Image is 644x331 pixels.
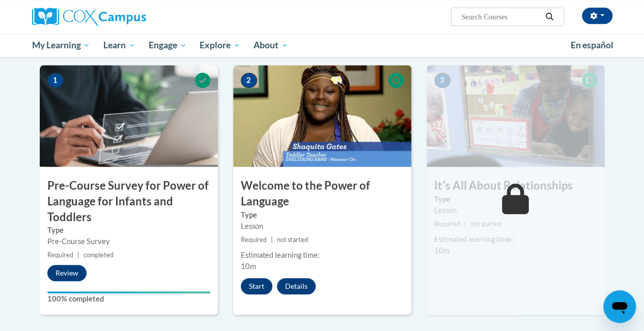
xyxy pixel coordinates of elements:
[434,234,597,245] div: Estimated learning time:
[142,34,193,57] a: Engage
[24,34,620,57] div: Main menu
[77,251,79,259] span: |
[582,8,612,24] button: Account Settings
[241,236,267,244] span: Required
[40,65,218,167] img: Course Image
[241,209,404,221] label: Type
[470,220,501,228] span: not started
[193,34,247,57] a: Explore
[241,221,404,232] div: Lesson
[83,251,114,259] span: completed
[434,73,451,88] span: 3
[40,178,218,225] h3: Pre-Course Survey for Power of Language for Infants and Toddlers
[241,250,404,261] div: Estimated learning time:
[277,236,308,244] span: not started
[25,34,97,57] a: My Learning
[277,278,316,294] button: Details
[603,290,636,323] iframe: Button to launch messaging window
[434,220,460,228] span: Required
[460,11,542,23] input: Search Courses
[564,35,620,56] a: En español
[103,39,135,51] span: Learn
[47,236,210,247] div: Pre-Course Survey
[241,278,272,294] button: Start
[434,194,597,205] label: Type
[32,39,90,51] span: My Learning
[47,291,210,293] div: Your progress
[47,293,210,305] label: 100% completed
[241,262,256,270] span: 10m
[200,39,240,51] span: Explore
[571,40,613,50] span: En español
[47,265,87,281] button: Review
[149,39,187,51] span: Engage
[434,246,450,255] span: 10m
[32,8,215,26] a: Cox Campus
[32,8,146,26] img: Cox Campus
[233,178,411,209] h3: Welcome to the Power of Language
[254,39,288,51] span: About
[427,178,605,194] h3: Itʹs All About Relationships
[427,65,605,167] img: Course Image
[434,205,597,216] div: Lesson
[47,73,64,88] span: 1
[271,236,273,244] span: |
[247,34,295,57] a: About
[241,73,257,88] span: 2
[97,34,142,57] a: Learn
[47,251,73,259] span: Required
[47,225,210,236] label: Type
[464,220,466,228] span: |
[233,65,411,167] img: Course Image
[542,11,557,23] button: Search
